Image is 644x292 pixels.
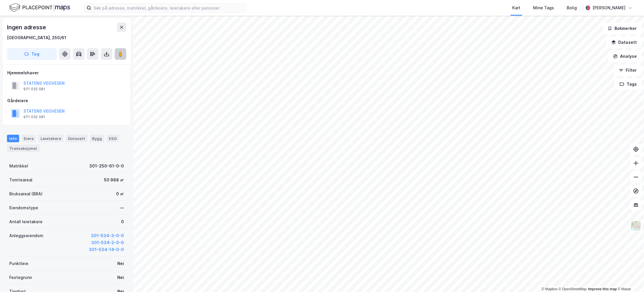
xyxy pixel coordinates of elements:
[91,3,246,12] input: Søk på adresse, matrikkel, gårdeiere, leietakere eller personer
[91,239,124,246] button: 301-534-2-0-0
[116,190,124,197] div: 0 ㎡
[630,220,641,231] img: Z
[9,232,43,239] div: Anleggseiendom
[107,135,119,142] div: ESG
[90,135,104,142] div: Bygg
[66,135,87,142] div: Datasett
[121,218,124,225] div: 0
[9,190,43,197] div: Bruksareal (BRA)
[7,34,66,41] div: [GEOGRAPHIC_DATA], 250/61
[608,51,642,62] button: Analyse
[89,163,124,170] div: 301-250-61-0-0
[7,145,40,152] div: Transaksjoner
[9,204,38,211] div: Eiendomstype
[559,287,587,291] a: OpenStreetMap
[7,97,126,104] div: Gårdeiere
[588,287,617,291] a: Improve this map
[21,135,36,142] div: Eiere
[9,274,32,281] div: Festegrunn
[541,287,557,291] a: Mapbox
[89,246,124,253] button: 301-534-14-0-0
[9,176,32,183] div: Tomteareal
[615,78,642,90] button: Tags
[23,115,45,119] div: 971 032 081
[614,64,642,76] button: Filter
[512,4,520,11] div: Kart
[615,264,644,292] iframe: Chat Widget
[104,176,124,183] div: 50 988 ㎡
[592,4,625,11] div: [PERSON_NAME]
[38,135,63,142] div: Leietakere
[9,218,43,225] div: Antall leietakere
[606,37,642,48] button: Datasett
[91,232,124,239] button: 301-534-3-0-0
[567,4,577,11] div: Bolig
[533,4,554,11] div: Mine Tags
[7,135,19,142] div: Info
[23,87,45,91] div: 971 032 081
[120,204,124,211] div: —
[7,69,126,76] div: Hjemmelshaver
[9,163,28,170] div: Matrikkel
[9,260,28,267] div: Punktleie
[117,260,124,267] div: Nei
[7,48,57,60] button: Tag
[7,23,47,32] div: Ingen adresse
[603,23,642,34] button: Bokmerker
[117,274,124,281] div: Nei
[9,3,70,13] img: logo.f888ab2527a4732fd821a326f86c7f29.svg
